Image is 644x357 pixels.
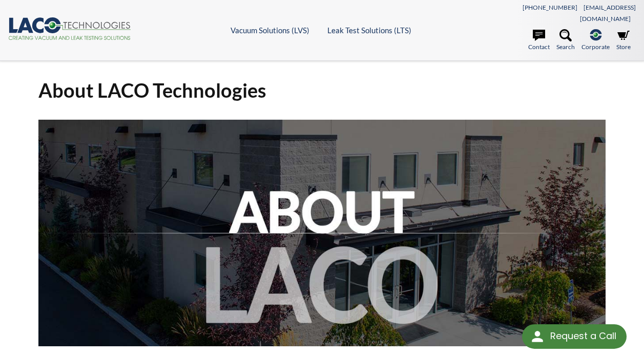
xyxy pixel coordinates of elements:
[38,120,606,346] img: about-laco.jpg
[580,4,636,23] a: [EMAIL_ADDRESS][DOMAIN_NAME]
[556,29,575,52] a: Search
[616,29,631,52] a: Store
[522,324,627,349] div: Request a Call
[550,324,616,348] div: Request a Call
[327,26,411,35] a: Leak Test Solutions (LTS)
[581,42,610,52] span: Corporate
[38,78,606,103] h1: About LACO Technologies
[528,29,550,52] a: Contact
[523,4,577,11] a: [PHONE_NUMBER]
[529,328,546,345] img: round button
[231,26,309,35] a: Vacuum Solutions (LVS)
